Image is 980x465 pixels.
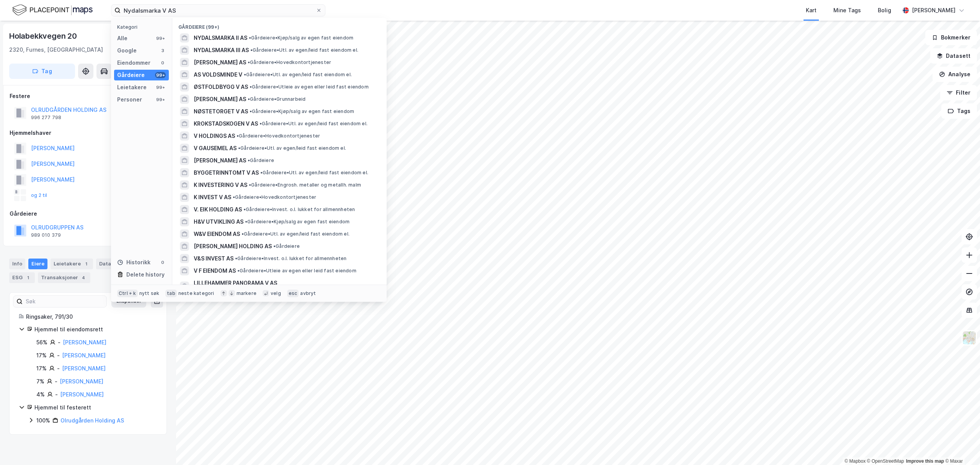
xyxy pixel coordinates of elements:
[194,205,242,214] span: V. EIK HOLDING AS
[9,64,75,79] button: Tag
[194,70,242,79] span: AS VOLDSMINDE V
[194,229,240,239] span: W&V EIENDOM AS
[194,107,248,116] span: NØSTETORGET V AS
[962,331,977,345] img: Z
[245,219,247,224] span: •
[248,59,331,65] span: Gårdeiere • Hovedkontortjenester
[194,193,231,202] span: K INVEST V AS
[248,96,305,102] span: Gårdeiere • Grunnarbeid
[249,182,251,188] span: •
[194,131,235,141] span: V HOLDINGS AS
[194,217,243,226] span: H&V UTVIKLING AS
[9,272,35,283] div: ESG
[250,108,252,114] span: •
[878,6,891,15] div: Bolig
[36,338,47,347] div: 56%
[906,458,944,464] a: Improve this map
[36,390,45,399] div: 4%
[806,6,817,15] div: Kart
[160,259,166,265] div: 0
[844,458,866,464] a: Mapbox
[117,46,137,55] div: Google
[10,92,167,101] div: Festere
[165,290,177,297] div: tab
[941,103,977,119] button: Tags
[31,232,61,238] div: 989 010 379
[60,378,103,385] a: [PERSON_NAME]
[55,390,58,399] div: -
[117,83,147,92] div: Leietakere
[194,266,236,275] span: V F EIENDOM AS
[34,325,157,334] div: Hjemmel til eiendomsrett
[24,274,32,282] div: 1
[10,209,167,218] div: Gårdeiere
[287,290,299,297] div: esc
[194,242,272,251] span: [PERSON_NAME] HOLDING AS
[126,270,165,279] div: Delete history
[194,156,246,165] span: [PERSON_NAME] AS
[300,290,316,296] div: avbryt
[244,72,352,78] span: Gårdeiere • Utl. av egen/leid fast eiendom el.
[9,259,25,269] div: Info
[237,268,356,274] span: Gårdeiere • Utleie av egen eller leid fast eiendom
[60,417,124,424] a: Olrudgården Holding AS
[248,157,250,163] span: •
[60,391,104,398] a: [PERSON_NAME]
[238,145,346,151] span: Gårdeiere • Utl. av egen/leid fast eiendom el.
[9,30,78,42] div: Holabekkvegen 20
[28,259,47,269] div: Eiere
[10,128,167,138] div: Hjemmelshaver
[155,97,166,103] div: 99+
[260,170,263,175] span: •
[172,18,387,32] div: Gårdeiere (99+)
[51,259,93,269] div: Leietakere
[942,428,980,465] iframe: Chat Widget
[36,416,50,425] div: 100%
[249,35,353,41] span: Gårdeiere • Kjøp/salg av egen fast eiendom
[273,243,276,249] span: •
[36,364,47,373] div: 17%
[117,70,145,80] div: Gårdeiere
[243,206,246,212] span: •
[250,108,354,115] span: Gårdeiere • Kjøp/salg av egen fast eiendom
[248,59,250,65] span: •
[194,278,377,288] span: LILLEHAMMER PANORAMA V AS
[942,428,980,465] div: Kontrollprogram for chat
[23,296,106,307] input: Søk
[260,121,262,126] span: •
[248,157,274,164] span: Gårdeiere
[194,33,247,43] span: NYDALSMARKA II AS
[933,67,977,82] button: Analyse
[242,231,350,237] span: Gårdeiere • Utl. av egen/leid fast eiendom el.
[155,35,166,41] div: 99+
[194,46,249,55] span: NYDALSMARKA III AS
[194,95,246,104] span: [PERSON_NAME] AS
[243,206,355,213] span: Gårdeiere • Invest. o.l. lukket for allmennheten
[233,194,316,200] span: Gårdeiere • Hovedkontortjenester
[38,272,90,283] div: Transaksjoner
[194,58,246,67] span: [PERSON_NAME] AS
[235,255,237,261] span: •
[235,255,346,262] span: Gårdeiere • Invest. o.l. lukket for allmennheten
[58,338,60,347] div: -
[260,121,367,127] span: Gårdeiere • Utl. av egen/leid fast eiendom el.
[117,58,150,67] div: Eiendommer
[121,5,316,16] input: Søk på adresse, matrikkel, gårdeiere, leietakere eller personer
[273,243,300,249] span: Gårdeiere
[82,260,90,268] div: 1
[194,82,248,92] span: ØSTFOLDBYGG V AS
[233,194,235,200] span: •
[245,219,350,225] span: Gårdeiere • Kjøp/salg av egen fast eiendom
[57,364,60,373] div: -
[36,377,44,386] div: 7%
[194,168,259,177] span: BYGGETRINNTOMT V AS
[250,47,253,53] span: •
[833,6,861,15] div: Mine Tags
[55,377,57,386] div: -
[930,48,977,64] button: Datasett
[940,85,977,100] button: Filter
[36,351,47,360] div: 17%
[155,84,166,90] div: 99+
[238,145,240,151] span: •
[139,290,160,296] div: nytt søk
